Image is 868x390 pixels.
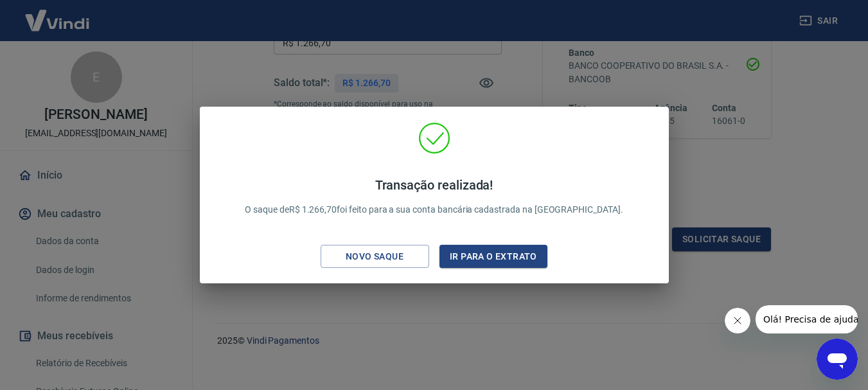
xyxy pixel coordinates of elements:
[245,177,623,217] p: O saque de R$ 1.266,70 foi feito para a sua conta bancária cadastrada na [GEOGRAPHIC_DATA].
[321,245,429,269] button: Novo saque
[725,308,750,333] iframe: Fechar mensagem
[330,249,419,265] div: Novo saque
[817,339,858,380] iframe: Botão para abrir a janela de mensagens
[756,305,858,333] iframe: Mensagem da empresa
[439,245,548,269] button: Ir para o extrato
[245,177,623,193] h4: Transação realizada!
[8,9,108,19] span: Olá! Precisa de ajuda?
